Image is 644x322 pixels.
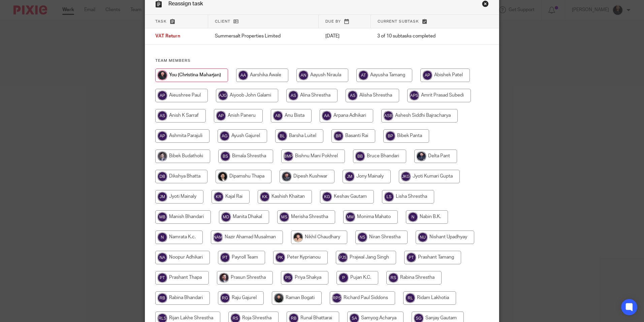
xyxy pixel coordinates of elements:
[371,28,471,45] td: 3 of 10 subtasks completed
[325,33,364,39] p: [DATE]
[482,0,489,9] a: Close this dialog window
[155,20,167,23] span: Task
[155,34,180,39] span: VAT Return
[155,58,489,63] h4: Team members
[215,33,312,39] p: Summersalt Properties Limited
[325,20,341,23] span: Due by
[378,20,419,23] span: Current subtask
[168,1,203,6] span: Reassign task
[215,20,230,23] span: Client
